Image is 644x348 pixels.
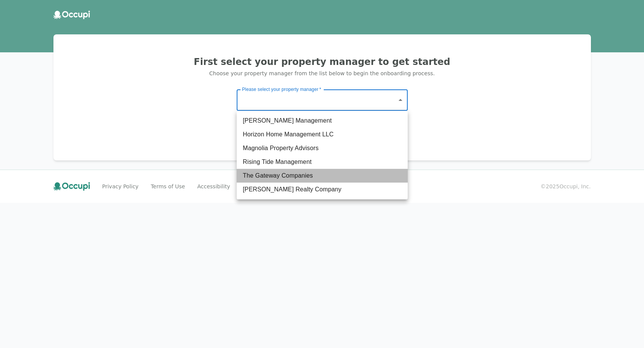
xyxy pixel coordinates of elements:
li: Rising Tide Management [237,155,408,169]
li: The Gateway Companies [237,169,408,183]
li: Magnolia Property Advisors [237,141,408,155]
li: Horizon Home Management LLC [237,128,408,141]
li: [PERSON_NAME] Realty Company [237,183,408,196]
li: [PERSON_NAME] Management [237,114,408,128]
